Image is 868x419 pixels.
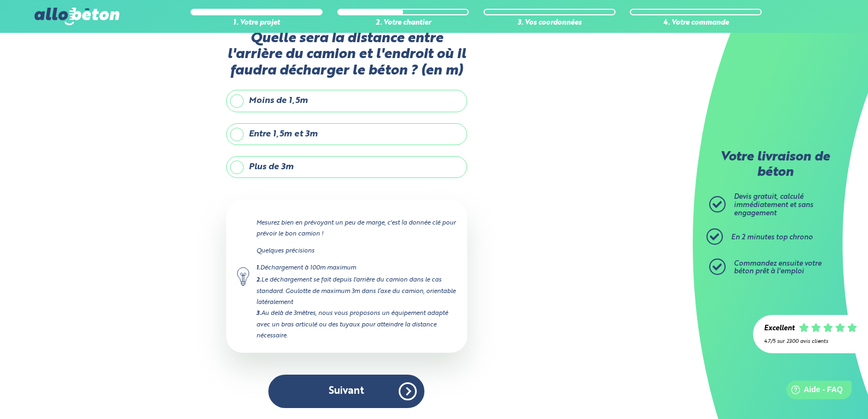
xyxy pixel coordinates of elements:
p: Votre livraison de béton [712,150,838,180]
strong: 1. [256,265,260,271]
div: 4.7/5 sur 2300 avis clients [764,338,857,345]
img: allobéton [35,8,119,25]
button: Suivant [268,375,424,408]
label: Entre 1,5m et 3m [226,123,467,145]
strong: 2. [256,277,261,283]
label: Moins de 1,5m [226,90,467,112]
p: Quelques précisions [256,245,456,256]
iframe: Help widget launcher [771,376,856,407]
div: 1. Votre projet [191,19,323,27]
div: Au delà de 3mètres, nous vous proposons un équipement adapté avec un bras articulé ou des tuyaux ... [256,308,456,341]
label: Quelle sera la distance entre l'arrière du camion et l'endroit où il faudra décharger le béton ? ... [226,31,467,79]
span: En 2 minutes top chrono [731,234,813,241]
span: Commandez ensuite votre béton prêt à l'emploi [734,260,821,275]
label: Plus de 3m [226,156,467,178]
div: Excellent [764,325,795,333]
span: Devis gratuit, calculé immédiatement et sans engagement [734,193,813,216]
div: Le déchargement se fait depuis l'arrière du camion dans le cas standard. Goulotte de maximum 3m d... [256,274,456,308]
strong: 3. [256,311,261,317]
div: Déchargement à 100m maximum [256,262,456,274]
div: 4. Votre commande [630,19,762,27]
div: 3. Vos coordonnées [484,19,616,27]
p: Mesurez bien en prévoyant un peu de marge, c'est la donnée clé pour prévoir le bon camion ! [256,217,456,239]
div: 2. Votre chantier [337,19,469,27]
